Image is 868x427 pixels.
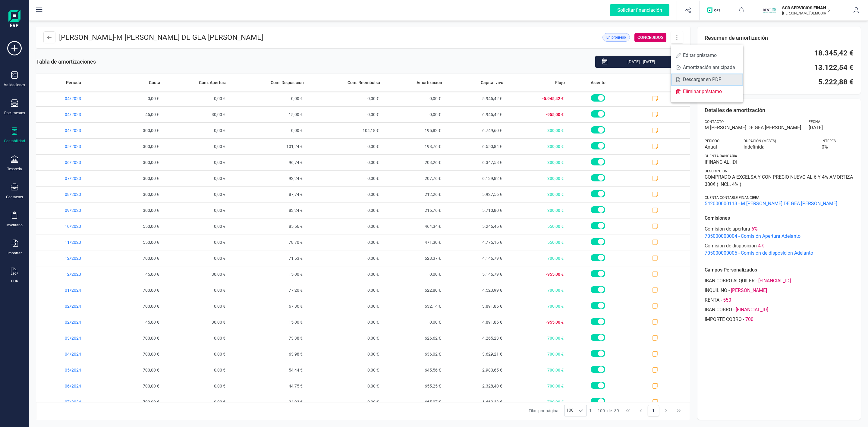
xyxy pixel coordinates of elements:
span: 34,93 € [229,394,307,410]
span: Comisión de apertura [705,225,750,233]
span: 471,30 € [382,234,445,250]
span: 03/2024 [36,330,101,346]
span: 195,82 € [382,123,445,138]
span: 0,00 € [306,330,382,346]
span: 6 % [751,225,758,233]
span: 0 % [822,143,854,151]
span: 4.891,85 € [445,314,506,330]
span: 78,70 € [229,234,307,250]
span: 700,00 € [101,346,163,362]
span: 700,00 € [101,250,163,266]
span: 63,98 € [229,346,307,362]
span: Período [705,139,719,143]
span: COMPRADO A EXCELSA Y CON PRECIO NUEVO AL 6 Y 4% AMORTIZA 300€ ( INCL. 4% ) [705,174,854,188]
span: 203,26 € [382,155,445,170]
span: [PERSON_NAME] [731,287,767,294]
span: 5.945,42 € [445,91,506,106]
span: Editar préstamo [683,53,738,58]
div: Inventario [6,223,23,228]
span: 11/2023 [36,234,101,250]
span: Com. Disposición [271,80,304,86]
div: Contabilidad [4,139,25,143]
span: -955,00 € [506,107,567,122]
span: 54,44 € [229,362,307,378]
div: - [705,287,854,294]
span: 550 [723,297,731,304]
span: 45,00 € [101,107,163,122]
span: 04/2023 [36,123,101,138]
span: 0,00 € [306,234,382,250]
span: 212,26 € [382,187,445,202]
span: 45,00 € [101,314,163,330]
span: En progreso [606,35,626,40]
span: 300,00 € [506,155,567,170]
span: 300,00 € [506,123,567,138]
span: 4.265,23 € [445,330,506,346]
span: 700,00 € [506,330,567,346]
span: 300,00 € [101,187,163,202]
span: 700 [745,316,753,323]
button: Page 1 [648,405,659,416]
span: 300,00 € [506,203,567,218]
span: 4.775,16 € [445,234,506,250]
span: Descargar en PDF [683,77,738,82]
span: 1 [589,408,592,414]
span: 207,76 € [382,171,445,186]
button: Last Page [673,405,685,416]
div: Filas por página: [529,405,587,416]
span: 73,38 € [229,330,307,346]
span: 0,00 € [382,91,445,106]
span: 0,00 € [229,91,307,106]
span: 07/2024 [36,394,101,410]
span: 0,00 € [306,171,382,186]
img: Logo Finanedi [8,10,20,29]
span: 6.139,82 € [445,171,506,186]
span: 01/2024 [36,282,101,298]
span: Comisión de disposición [705,242,757,250]
span: 2.983,65 € [445,362,506,378]
span: Asiento [591,80,605,86]
span: 0,00 € [163,171,229,186]
span: 77,20 € [229,282,307,298]
span: 700,00 € [101,330,163,346]
span: 0,00 € [163,218,229,234]
span: 550,00 € [506,218,567,234]
span: M [PERSON_NAME] DE GEA [PERSON_NAME] [116,33,263,42]
span: 705000000004 - Comisión Apertura Adelanto [705,233,854,240]
span: 5.927,56 € [445,187,506,202]
span: 104,18 € [306,123,382,138]
span: 96,74 € [229,155,307,170]
span: 700,00 € [506,362,567,378]
div: Solicitar financiación [610,4,669,16]
span: 0,00 € [306,362,382,378]
span: 100 [565,405,575,416]
span: 300,00 € [101,171,163,186]
span: 4 % [758,242,764,250]
span: 15,00 € [229,107,307,122]
span: Indefinida [744,143,814,151]
span: Com. Apertura [199,80,227,86]
span: 700,00 € [506,298,567,314]
span: Amortización [417,80,442,86]
span: 08/2023 [36,187,101,202]
span: 0,00 € [306,187,382,202]
button: Next Page [660,405,672,416]
span: de [607,408,612,414]
span: 83,24 € [229,203,307,218]
button: Logo de OPS [703,1,726,20]
div: - [705,297,854,304]
span: Fecha [809,119,820,124]
span: IMPORTE COBRO [705,316,742,323]
span: 04/2023 [36,107,101,122]
span: Cuenta bancaria [705,154,737,159]
span: 09/2023 [36,203,101,218]
span: 3.891,85 € [445,298,506,314]
span: 0,00 € [163,362,229,378]
span: 100 [598,408,605,414]
span: 30,00 € [163,107,229,122]
span: 39 [614,408,619,414]
span: [DATE] [809,124,823,131]
p: Campos Personalizados [705,266,854,274]
span: Flujo [555,80,565,86]
span: 550,00 € [101,234,163,250]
